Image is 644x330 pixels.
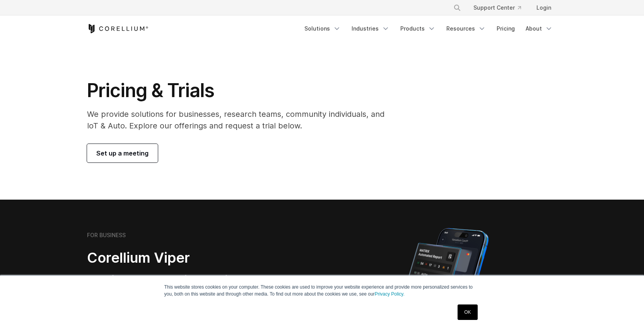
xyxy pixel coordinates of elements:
a: Privacy Policy. [375,291,405,297]
div: Navigation Menu [300,22,557,36]
p: We provide solutions for businesses, research teams, community individuals, and IoT & Auto. Explo... [87,108,395,132]
button: Search [450,1,464,15]
a: Support Center [467,1,527,15]
a: Industries [347,22,394,36]
a: Solutions [300,22,345,36]
div: Navigation Menu [444,1,557,15]
a: Corellium Home [87,24,149,33]
h3: Mobile App Security Testing [87,273,285,287]
a: About [521,22,557,36]
a: Pricing [492,22,519,36]
p: This website stores cookies on your computer. These cookies are used to improve your website expe... [164,284,480,298]
h6: FOR BUSINESS [87,232,126,239]
a: Login [530,1,557,15]
a: Set up a meeting [87,144,158,162]
h2: Corellium Viper [87,249,285,267]
h1: Pricing & Trials [87,79,395,102]
span: Set up a meeting [96,149,149,158]
a: OK [458,304,477,320]
a: Resources [442,22,490,36]
a: Products [396,22,440,36]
